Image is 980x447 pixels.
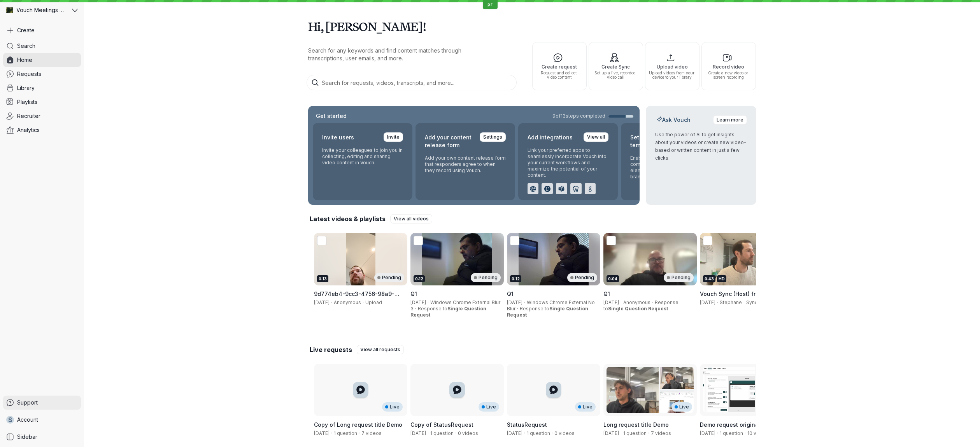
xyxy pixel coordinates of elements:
div: Vouch Meetings Demo [3,3,70,17]
button: Upload videoUpload videos from your device to your library [645,42,699,90]
a: Invite [384,132,403,142]
span: [DATE] [410,299,426,305]
div: 0:04 [607,275,619,282]
span: Search [17,42,35,50]
span: Settings [483,133,502,141]
a: View all requests [357,345,404,354]
h3: Vouch Sync (Host) from 30 July 2025 at 2:24 pm [700,290,793,298]
h2: Latest videos & playlists [310,215,386,223]
div: Pending [567,273,597,282]
span: Created by Stephane [507,430,522,436]
span: S [8,416,12,424]
span: · [414,306,418,312]
span: 7 videos [361,430,382,436]
span: [DATE] [314,299,330,305]
span: Single Question Request [608,306,668,311]
a: Search [3,39,81,53]
span: Anonymous [334,299,361,305]
div: 0:12 [510,275,521,282]
span: Created by Daniel Shein [700,430,715,436]
span: · [454,430,458,436]
input: Search for requests, videos, transcripts, and more... [307,75,517,90]
span: Created by Stephane [314,430,330,436]
h2: Add your content release form [425,132,475,150]
span: · [550,430,554,436]
span: Request and collect video content [536,71,583,79]
p: Use the power of AI to get insights about your videos or create new video-based or written conten... [655,131,747,162]
span: Long request title Demo [603,421,669,428]
span: · [426,430,430,436]
a: SAccount [3,413,81,427]
span: Create Sync [592,64,640,69]
button: Create SyncSet up a live, recorded video call [589,42,643,90]
div: 0:13 [317,275,328,282]
h3: 9d774eb4-9cc3-4756-98a9-c05b9ad57268-1754006105349.webm [314,290,407,298]
span: Library [17,84,35,92]
span: Vouch Meetings Demo [16,6,66,14]
span: [DATE] [700,299,715,305]
span: · [619,299,623,306]
p: Enable your team to easily apply company branding & design elements to videos by setting up brand... [630,155,711,180]
span: StatusRequest [507,421,547,428]
h2: Get started [314,112,348,120]
span: View all requests [360,346,400,354]
span: · [650,299,655,306]
span: Q1 [603,290,610,297]
div: Pending [664,273,694,282]
span: Single Question Request [507,306,588,318]
span: Single Question Request [410,306,486,318]
span: Learn more [717,116,743,124]
span: 9 of 13 steps completed [552,113,605,119]
span: · [647,430,651,436]
span: 0 videos [458,430,478,436]
div: Pending [471,273,501,282]
a: Requests [3,67,81,81]
span: [DATE] [603,299,619,305]
span: · [715,430,720,436]
a: Playlists [3,95,81,109]
span: Copy of StatusRequest [410,421,473,428]
span: · [522,299,527,306]
span: Windows Chrome External Blur 3 [410,299,500,311]
span: Demo request original [700,421,760,428]
a: Library [3,81,81,95]
a: Home [3,53,81,67]
span: Upload [365,299,382,305]
p: Search for any keywords and find content matches through transcriptions, user emails, and more. [308,47,495,62]
span: Sync [746,299,757,305]
span: · [522,430,527,436]
a: Learn more [713,115,747,125]
span: Record video [705,64,752,69]
span: 7 videos [651,430,671,436]
a: 9of13steps completed [552,113,633,119]
span: 1 question [334,430,357,436]
p: Link your preferred apps to seamlessly incorporate Vouch into your current workflows and maximize... [528,147,608,178]
a: Support [3,396,81,410]
span: · [330,299,334,306]
span: · [361,299,365,306]
span: Created by Stephane [410,430,426,436]
span: 9d774eb4-9cc3-4756-98a9-c05b9ad57268-1754006105349.webm [314,290,400,313]
span: · [515,306,520,312]
a: Recruiter [3,109,81,123]
div: HD [717,275,726,282]
span: View all [587,133,605,141]
span: Copy of Long request title Demo [314,421,402,428]
a: View all [584,132,608,142]
span: Requests [17,70,41,78]
a: Sidebar [3,430,81,444]
span: 1 question [623,430,647,436]
span: Create request [536,64,583,69]
span: Create a new video or screen recording [705,71,752,79]
span: Upload video [649,64,696,69]
p: Invite your colleagues to join you in collecting, editing and sharing video content in Vouch. [322,147,403,166]
span: View all videos [394,215,429,223]
span: Recruiter [17,112,40,120]
button: Create [3,23,81,37]
span: · [330,430,334,436]
span: · [357,430,361,436]
span: Analytics [17,126,40,134]
h2: Set up branded templates [630,132,682,150]
span: Response to [410,306,486,318]
span: Q1 [410,290,417,297]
